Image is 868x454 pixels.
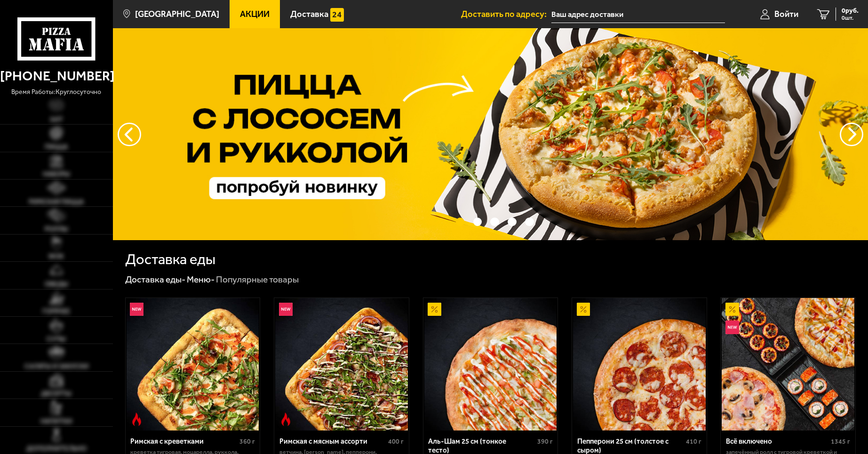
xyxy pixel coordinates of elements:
[572,298,707,431] a: АкционныйПепперони 25 см (толстое с сыром)
[330,8,344,22] img: 15daf4d41897b9f0e9f617042186c801.svg
[840,123,863,146] button: предыдущий
[45,281,68,287] span: Обеды
[490,218,499,226] button: точки переключения
[42,308,70,314] span: Горячее
[125,252,215,267] h1: Доставка еды
[26,445,87,452] span: Дополнительно
[424,298,557,431] img: Аль-Шам 25 см (тонкое тесто)
[275,298,408,431] img: Римская с мясным ассорти
[127,298,259,431] img: Римская с креветками
[239,438,255,446] span: 360 г
[508,218,516,226] button: точки переключения
[290,10,328,18] span: Доставка
[725,321,739,334] img: Новинка
[537,438,553,446] span: 390 г
[47,336,66,342] span: Супы
[473,218,482,226] button: точки переключения
[831,438,850,446] span: 1345 г
[388,438,404,446] span: 400 г
[126,298,260,431] a: НовинкаОстрое блюдоРимская с креветками
[45,226,68,232] span: Роллы
[686,438,701,446] span: 410 г
[721,298,855,431] a: АкционныйНовинкаВсё включено
[274,298,409,431] a: НовинкаОстрое блюдоРимская с мясным ассорти
[135,10,219,18] span: [GEOGRAPHIC_DATA]
[41,390,72,397] span: Десерты
[130,437,237,446] div: Римская с креветками
[722,298,854,431] img: Всё включено
[577,303,590,316] img: Акционный
[216,274,299,286] div: Популярные товары
[125,274,185,285] a: Доставка еды-
[842,15,859,21] span: 0 шт.
[842,8,859,14] span: 0 руб.
[187,274,215,285] a: Меню-
[456,218,464,226] button: точки переключения
[551,6,725,23] input: Ваш адрес доставки
[130,413,143,426] img: Острое блюдо
[774,10,798,18] span: Войти
[40,418,72,424] span: Напитки
[48,253,64,259] span: WOK
[118,123,141,146] button: следующий
[279,303,293,316] img: Новинка
[428,303,441,316] img: Акционный
[240,10,270,18] span: Акции
[29,198,84,205] span: Римская пицца
[726,437,828,446] div: Всё включено
[50,116,63,123] span: Хит
[45,143,68,150] span: Пицца
[573,298,706,431] img: Пепперони 25 см (толстое с сыром)
[525,218,534,226] button: точки переключения
[461,10,551,18] span: Доставить по адресу:
[725,303,739,316] img: Акционный
[130,303,143,316] img: Новинка
[279,437,386,446] div: Римская с мясным ассорти
[43,171,70,177] span: Наборы
[24,363,88,369] span: Салаты и закуски
[279,413,293,426] img: Острое блюдо
[423,298,558,431] a: АкционныйАль-Шам 25 см (тонкое тесто)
